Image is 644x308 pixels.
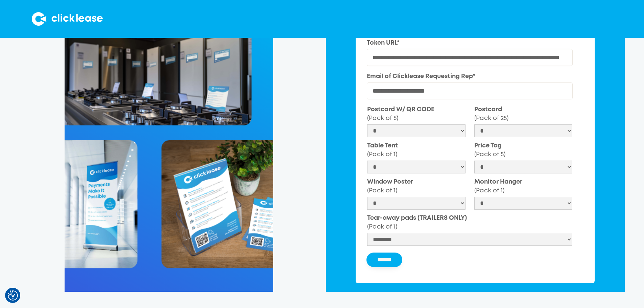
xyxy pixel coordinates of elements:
[32,12,103,26] img: Clicklease logo
[367,152,397,157] span: (Pack of 1)
[367,141,466,159] label: Table Tent
[8,290,18,301] button: Consent Preferences
[367,105,466,123] label: Postcard W/ QR CODE
[474,188,504,193] span: (Pack of 1)
[474,177,573,195] label: Monitor Hanger
[474,105,573,123] label: Postcard
[367,177,466,195] label: Window Poster
[474,116,508,121] span: (Pack of 25)
[367,116,398,121] span: (Pack of 5)
[474,152,505,157] span: (Pack of 5)
[367,214,572,231] label: Tear-away pads (TRAILERS ONLY)
[8,290,18,301] img: Revisit consent button
[367,188,397,193] span: (Pack of 1)
[474,141,573,159] label: Price Tag
[367,39,573,47] label: Token URL*
[367,224,397,230] span: (Pack of 1)
[367,72,573,81] label: Email of Clicklease Requesting Rep*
